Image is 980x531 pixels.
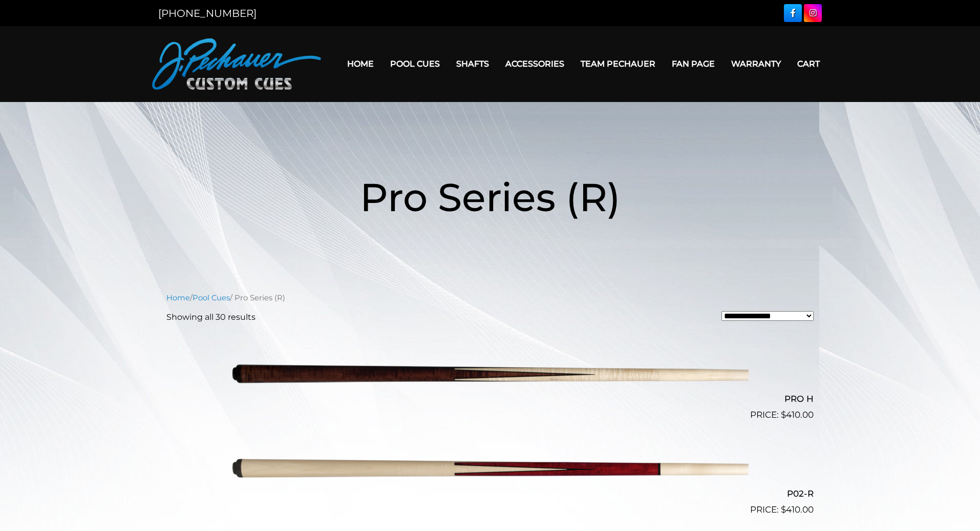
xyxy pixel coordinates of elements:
a: Home [339,51,382,77]
a: Home [166,293,190,302]
a: P02-R $410.00 [166,426,814,516]
a: Team Pechauer [572,51,664,77]
span: Pro Series (R) [360,173,621,221]
nav: Breadcrumb [166,292,814,303]
p: Showing all 30 results [166,311,255,323]
bdi: 410.00 [781,504,814,515]
a: [PHONE_NUMBER] [158,7,257,19]
bdi: 410.00 [781,410,814,420]
a: Cart [789,51,828,77]
a: Shafts [448,51,497,77]
h2: PRO H [166,390,814,409]
span: $ [781,504,786,515]
a: Warranty [723,51,789,77]
a: PRO H $410.00 [166,332,814,422]
img: P02-R [231,426,749,512]
a: Fan Page [664,51,723,77]
img: PRO H [231,332,749,418]
img: Pechauer Custom Cues [152,38,321,90]
h2: P02-R [166,484,814,503]
span: $ [781,410,786,420]
select: Shop order [721,311,814,321]
a: Pool Cues [193,293,230,302]
a: Pool Cues [382,51,448,77]
a: Accessories [497,51,572,77]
